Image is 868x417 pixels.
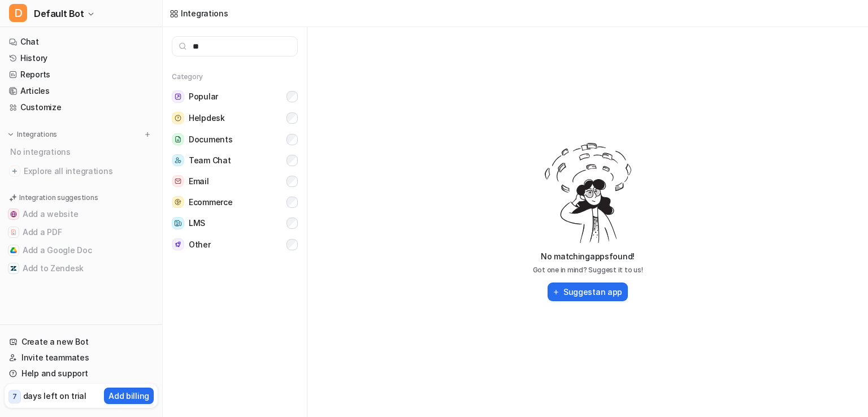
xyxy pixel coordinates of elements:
[108,390,149,402] p: Add billing
[189,218,205,229] span: LMS
[172,154,184,166] img: Team Chat
[5,350,158,366] a: Invite teammates
[172,192,298,212] button: EcommerceEcommerce
[172,212,298,234] button: LMSLMS
[7,142,158,161] div: No integrations
[5,163,158,179] a: Explore all integrations
[172,150,298,171] button: Team ChatTeam Chat
[172,72,298,81] h5: Category
[172,196,184,208] img: Ecommerce
[172,234,298,255] button: OtherOther
[17,130,57,139] p: Integrations
[172,175,184,187] img: Email
[5,50,158,66] a: History
[172,112,184,124] img: Helpdesk
[144,131,151,138] img: menu_add.svg
[172,107,298,129] button: HelpdeskHelpdesk
[5,223,158,241] button: Add a PDFAdd a PDF
[24,162,153,180] span: Explore all integrations
[170,7,228,19] a: Integrations
[189,134,232,145] span: Documents
[9,166,20,177] img: explore all integrations
[5,205,158,223] button: Add a websiteAdd a website
[172,171,298,192] button: EmailEmail
[10,247,17,254] img: Add a Google Doc
[19,193,98,203] p: Integration suggestions
[172,133,184,145] img: Documents
[5,99,158,115] a: Customize
[5,334,158,350] a: Create a new Bot
[10,229,17,236] img: Add a PDF
[5,129,60,140] button: Integrations
[172,86,298,107] button: PopularPopular
[5,366,158,381] a: Help and support
[172,90,184,103] img: Popular
[10,211,17,218] img: Add a website
[34,6,84,21] span: Default Bot
[172,238,184,250] img: Other
[23,390,86,402] p: days left on trial
[104,388,154,404] button: Add billing
[5,241,158,259] button: Add a Google DocAdd a Google Doc
[189,112,225,124] span: Helpdesk
[181,7,228,19] div: Integrations
[10,265,17,272] img: Add to Zendesk
[5,67,158,82] a: Reports
[5,83,158,99] a: Articles
[5,259,158,277] button: Add to ZendeskAdd to Zendesk
[9,4,27,22] span: D
[189,91,218,102] span: Popular
[533,264,643,276] p: Got one in mind? Suggest it to us!
[541,251,635,262] p: No matching apps found!
[7,131,15,138] img: expand menu
[189,239,211,250] span: Other
[5,34,158,50] a: Chat
[172,129,298,150] button: DocumentsDocuments
[548,283,628,301] button: Suggestan app
[189,176,209,187] span: Email
[189,155,231,166] span: Team Chat
[172,217,184,229] img: LMS
[12,392,17,402] p: 7
[189,197,232,208] span: Ecommerce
